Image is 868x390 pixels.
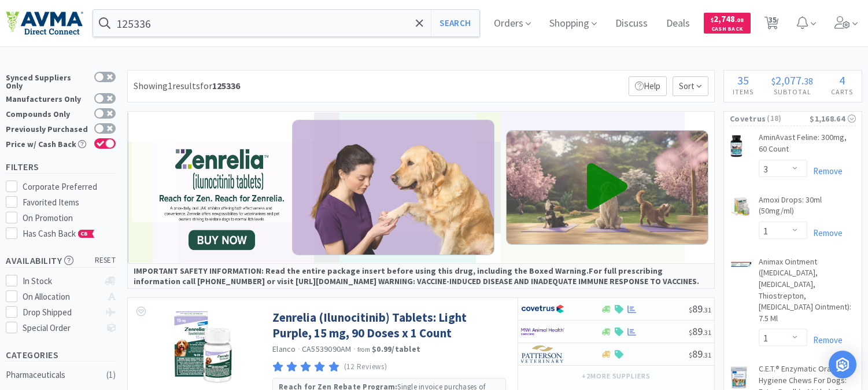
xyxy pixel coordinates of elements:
[212,80,240,91] strong: 125336
[506,130,708,245] img: Campaign+image_3dogs_goldeneyesopen_RGB.jpg
[6,108,88,118] div: Compounds Only
[662,19,695,29] a: Deals
[775,73,801,87] span: 2,077
[822,86,862,97] h4: Carts
[6,348,116,362] h5: Categories
[165,310,241,385] img: 9e9747ae01004210ac6484df58d5469a_510557.png
[703,306,711,314] span: . 31
[804,75,813,87] span: 38
[807,227,843,238] a: Remove
[23,211,116,225] div: On Promotion
[521,300,564,318] img: 77fca1acd8b6420a9015268ca798ef17_1.png
[134,79,240,94] div: Showing 1 results
[6,11,83,35] img: e4e33dab9f054f5782a47901c742baa9_102.png
[704,8,751,39] a: $2,748.08Cash Back
[302,344,352,354] span: CA5539090AM
[23,274,99,288] div: In Stock
[6,254,116,267] h5: Availability
[298,344,300,354] span: ·
[23,290,99,304] div: On Allocation
[106,368,116,382] div: ( 1 )
[372,344,420,354] strong: $0.99 / tablet
[292,120,494,255] img: TF21+vet+_+golden+(paws)+on+purple_Zenrelia_Dog_Expires_DigitalOnly_US+_+Global_Zen+Campaign_JPEG...
[128,112,714,263] img: a0b84a5d6e9f4877bd37845a47672f5e_135.png
[6,123,88,133] div: Previously Purchased
[6,160,116,174] h5: Filters
[839,73,845,87] span: 4
[344,361,387,373] p: (12 Reviews)
[23,180,116,194] div: Corporate Preferred
[353,344,356,354] span: ·
[23,321,99,335] div: Special Order
[730,134,743,157] img: dec5747cad6042789471a68aa383658f_37283.png
[6,368,99,382] div: Pharmaceuticals
[711,26,744,34] span: Cash Back
[576,368,656,384] button: +2more suppliers
[711,16,714,24] span: $
[759,256,856,329] a: Animax Ointment ([MEDICAL_DATA], [MEDICAL_DATA], Thiostrepton, [MEDICAL_DATA] Ointment): 7.5 Ml
[829,351,856,378] div: Open Intercom Messenger
[759,194,856,222] a: Amoxi Drops: 30ml (50mg/ml)
[95,255,116,267] span: reset
[521,345,564,363] img: f5e969b455434c6296c6d81ef179fa71_3.png
[611,19,652,29] a: Discuss
[730,366,748,389] img: 0118cd7adb544954839c4fcca61390e9_328624.png
[689,306,692,314] span: $
[771,75,775,87] span: $
[629,76,667,96] p: Help
[724,86,763,97] h4: Items
[689,347,711,360] span: 89
[807,165,843,176] a: Remove
[711,13,744,24] span: 2,748
[759,132,856,159] a: AminAvast Feline: 300mg, 60 Count
[6,93,88,103] div: Manufacturers Only
[760,20,784,30] a: 35
[521,323,564,340] img: f6b2451649754179b5b4e0c70c3f7cb0_2.png
[766,113,810,124] span: ( 18 )
[689,328,692,337] span: $
[689,351,692,359] span: $
[6,138,88,148] div: Price w/ Cash Back
[134,266,699,286] strong: IMPORTANT SAFETY INFORMATION: Read the entire package insert before using this drug, including th...
[673,76,708,96] span: Sort
[763,86,822,97] h4: Subtotal
[23,196,116,209] div: Favorited Items
[730,197,753,218] img: 281b87177290455aba6b8c28cd3cd3d9_166614.png
[689,325,711,338] span: 89
[689,302,711,315] span: 89
[703,328,711,337] span: . 31
[23,228,95,239] span: Has Cash Back
[272,344,296,354] a: Elanco
[357,345,370,354] span: from
[79,230,90,237] span: CB
[763,75,822,86] div: .
[737,73,749,87] span: 35
[431,10,479,36] button: Search
[272,310,506,341] a: Zenrelia (Ilunocitinib) Tablets: Light Purple, 15 mg, 90 Doses x 1 Count
[810,112,856,125] div: $1,168.64
[730,112,766,125] span: Covetrus
[6,72,88,90] div: Synced Suppliers Only
[730,260,753,267] img: 20db1b02c83c4be7948cd58931a37f2e_27575.png
[735,16,744,24] span: . 08
[200,80,240,91] span: for
[703,351,711,359] span: . 31
[23,306,99,319] div: Drop Shipped
[93,10,479,36] input: Search by item, sku, manufacturer, ingredient, size...
[807,334,843,345] a: Remove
